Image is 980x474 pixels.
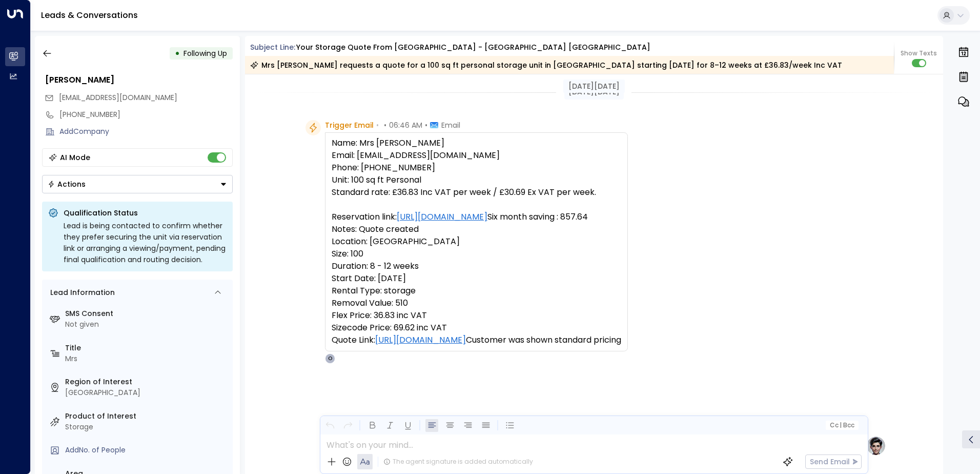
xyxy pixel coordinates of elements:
[250,60,842,70] div: Mrs [PERSON_NAME] requests a quote for a 100 sq ft personal storage unit in [GEOGRAPHIC_DATA] sta...
[59,92,177,103] span: teegillespie@outlook.com
[65,319,229,330] div: Not given
[65,353,229,364] div: Mrs
[389,120,422,130] span: 06:46 AM
[64,220,227,265] div: Lead is being contacted to confirm whether they prefer securing the unit via reservation link or ...
[250,42,295,52] span: Subject Line:
[383,457,533,466] div: The agent signature is added automatically
[59,109,233,120] div: [PHONE_NUMBER]
[866,436,886,456] img: profile-logo.png
[332,137,621,346] pre: Name: Mrs [PERSON_NAME] Email: [EMAIL_ADDRESS][DOMAIN_NAME] Phone: [PHONE_NUMBER] Unit: 100 sq ft...
[48,180,86,189] div: Actions
[325,120,374,130] span: Trigger Email
[47,287,115,298] div: Lead Information
[341,419,354,432] button: Redo
[325,353,335,364] div: O
[376,120,379,130] span: •
[65,343,229,353] label: Title
[825,421,858,430] button: Cc|Bcc
[65,377,229,387] label: Region of Interest
[441,120,460,130] span: Email
[42,175,233,193] button: Actions
[41,9,138,21] a: Leads & Conversations
[42,175,233,193] div: Button group with a nested menu
[901,49,937,58] span: Show Texts
[60,152,90,163] div: AI Mode
[59,92,177,103] span: [EMAIL_ADDRESS][DOMAIN_NAME]
[65,422,229,432] div: Storage
[829,422,854,429] span: Cc Bcc
[183,48,227,58] span: Following Up
[65,445,229,456] div: AddNo. of People
[65,411,229,422] label: Product of Interest
[840,422,842,429] span: |
[65,387,229,398] div: [GEOGRAPHIC_DATA]
[59,126,233,137] div: AddCompany
[384,120,386,130] span: •
[65,308,229,319] label: SMS Consent
[45,74,233,86] div: [PERSON_NAME]
[397,211,487,223] a: [URL][DOMAIN_NAME]
[323,419,336,432] button: Undo
[375,334,466,346] a: [URL][DOMAIN_NAME]
[64,208,227,218] p: Qualification Status
[175,44,180,63] div: •
[296,42,650,53] div: Your storage quote from [GEOGRAPHIC_DATA] - [GEOGRAPHIC_DATA] [GEOGRAPHIC_DATA]
[425,120,427,130] span: •
[563,80,625,93] div: [DATE][DATE]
